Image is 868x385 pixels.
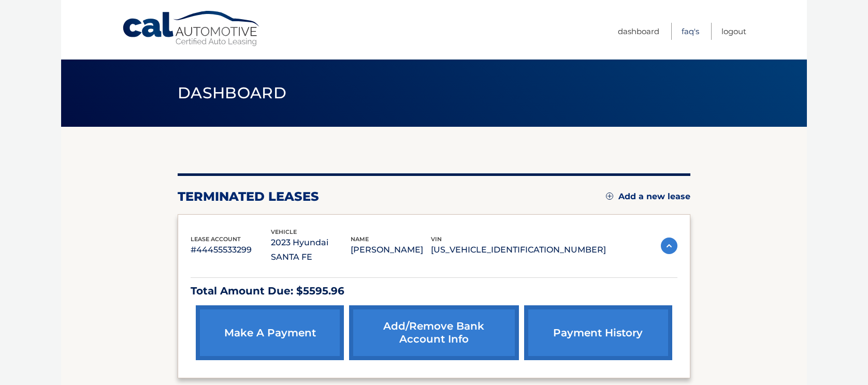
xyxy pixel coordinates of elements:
[721,23,746,40] a: Logout
[431,243,606,257] p: [US_VEHICLE_IDENTIFICATION_NUMBER]
[618,23,659,40] a: Dashboard
[271,235,351,264] p: 2023 Hyundai SANTA FE
[606,191,690,202] a: Add a new lease
[682,23,699,40] a: FAQ's
[191,243,271,257] p: #44455533299
[122,10,262,47] a: Cal Automotive
[271,228,297,235] span: vehicle
[349,305,518,360] a: Add/Remove bank account info
[351,243,431,257] p: [PERSON_NAME]
[606,192,613,200] img: add.svg
[524,305,672,360] a: payment history
[191,282,677,300] p: Total Amount Due: $5595.96
[661,238,677,254] img: accordion-active.svg
[351,235,369,243] span: name
[191,235,241,243] span: lease account
[196,305,344,360] a: make a payment
[178,83,286,102] span: Dashboard
[431,235,442,243] span: vin
[178,189,319,204] h2: terminated leases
